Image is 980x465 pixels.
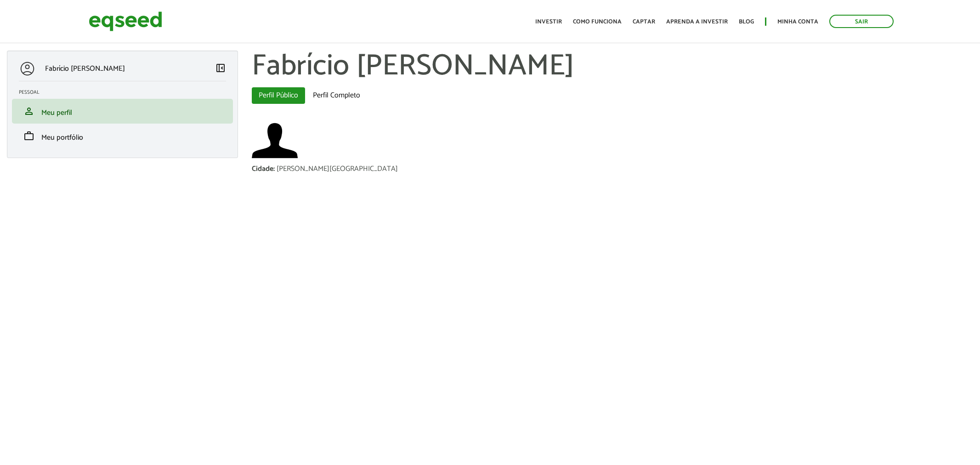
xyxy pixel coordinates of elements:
a: workMeu portfólio [19,130,226,142]
a: Minha conta [777,19,818,25]
span: person [23,106,34,117]
p: Fabrício [PERSON_NAME] [45,64,125,73]
a: Aprenda a investir [666,19,728,25]
span: Meu perfil [41,107,72,119]
a: Ver perfil do usuário. [252,118,298,164]
a: Colapsar menu [215,62,226,75]
a: Perfil Público [252,87,305,104]
a: Sair [829,15,894,28]
a: Blog [739,19,754,25]
span: left_panel_close [215,62,226,74]
li: Meu portfólio [12,124,233,148]
div: Cidade [252,165,277,173]
span: work [23,130,34,142]
h1: Fabrício [PERSON_NAME] [252,51,973,83]
h2: Pessoal [19,90,233,95]
a: Perfil Completo [306,87,367,104]
img: EqSeed [89,9,162,34]
a: Captar [633,19,655,25]
a: Investir [535,19,562,25]
span: Meu portfólio [41,131,83,144]
li: Meu perfil [12,99,233,124]
span: : [273,163,275,175]
img: Foto de Fabrício Melquíades Pimentel [252,118,298,164]
div: [PERSON_NAME][GEOGRAPHIC_DATA] [277,165,398,173]
a: Como funciona [573,19,622,25]
a: personMeu perfil [19,106,226,117]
